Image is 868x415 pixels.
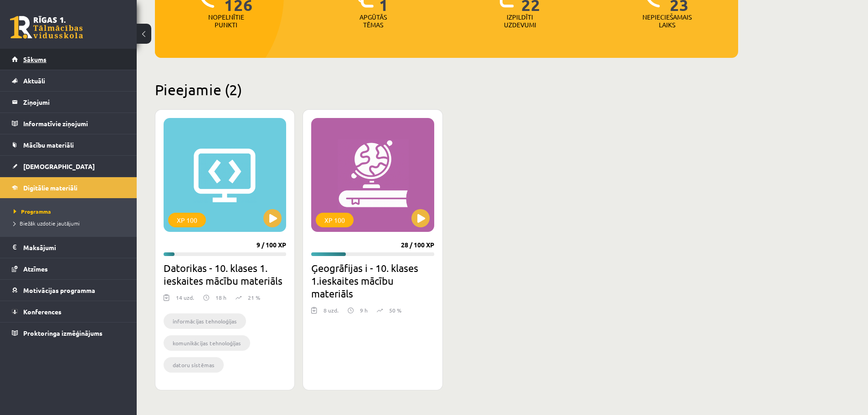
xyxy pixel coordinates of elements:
[164,335,250,351] li: komunikācijas tehnoloģijas
[311,261,434,300] h2: Ģeogrāfijas i - 10. klases 1.ieskaites mācību materiāls
[355,13,391,29] p: Apgūtās tēmas
[176,293,194,307] div: 14 uzd.
[324,306,339,320] div: 8 uzd.
[23,141,74,149] span: Mācību materiāli
[502,13,538,29] p: Izpildīti uzdevumi
[164,357,224,373] li: datoru sistēmas
[12,156,125,177] a: [DEMOGRAPHIC_DATA]
[12,113,125,134] a: Informatīvie ziņojumi
[164,313,246,329] li: informācijas tehnoloģijas
[12,49,125,70] a: Sākums
[248,293,260,302] p: 21 %
[14,208,51,215] span: Programma
[316,213,354,227] div: XP 100
[23,329,103,337] span: Proktoringa izmēģinājums
[12,323,125,343] a: Proktoringa izmēģinājums
[23,162,95,170] span: [DEMOGRAPHIC_DATA]
[12,237,125,258] a: Maksājumi
[360,306,368,314] p: 9 h
[12,92,125,113] a: Ziņojumi
[216,293,226,302] p: 18 h
[389,306,401,314] p: 50 %
[12,177,125,198] a: Digitālie materiāli
[23,286,95,294] span: Motivācijas programma
[155,81,738,98] h2: Pieejamie (2)
[23,77,45,85] span: Aktuāli
[23,307,62,316] span: Konferences
[12,134,125,155] a: Mācību materiāli
[14,220,80,227] span: Biežāk uzdotie jautājumi
[164,261,286,287] h2: Datorikas - 10. klases 1. ieskaites mācību materiāls
[23,55,46,63] span: Sākums
[23,237,125,258] legend: Maksājumi
[14,219,128,227] a: Biežāk uzdotie jautājumi
[23,113,125,134] legend: Informatīvie ziņojumi
[168,213,206,227] div: XP 100
[23,265,48,273] span: Atzīmes
[12,301,125,322] a: Konferences
[12,280,125,301] a: Motivācijas programma
[10,16,83,39] a: Rīgas 1. Tālmācības vidusskola
[642,13,692,29] p: Nepieciešamais laiks
[208,13,244,29] p: Nopelnītie punkti
[23,92,125,113] legend: Ziņojumi
[12,258,125,279] a: Atzīmes
[14,207,128,215] a: Programma
[23,184,77,192] span: Digitālie materiāli
[12,70,125,91] a: Aktuāli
